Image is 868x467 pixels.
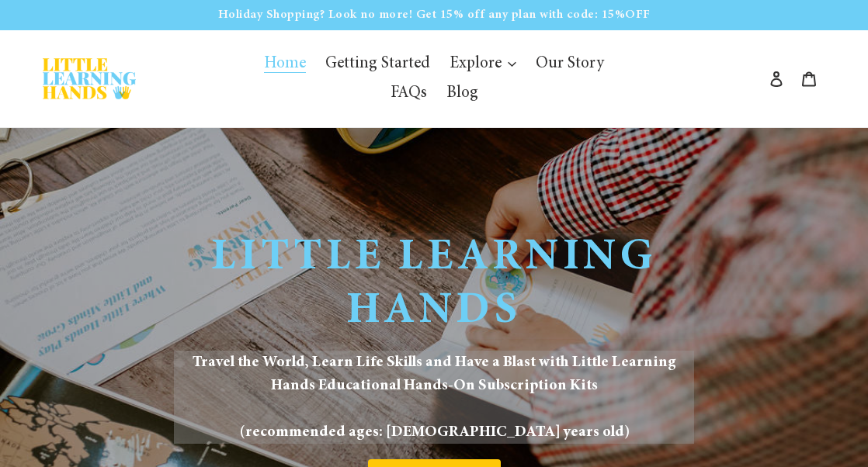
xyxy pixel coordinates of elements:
a: Getting Started [318,50,438,79]
span: Travel the World, Learn Life Skills and Have a Blast with Little Learning Hands Educational Hands... [174,351,694,444]
span: Explore [450,56,502,73]
button: Explore [442,50,524,79]
span: FAQs [391,85,427,102]
img: Little Learning Hands [43,58,136,99]
span: Little Learning Hands [211,237,657,334]
span: Getting Started [325,56,430,73]
span: Our Story [536,56,604,73]
a: Home [256,50,314,79]
a: Our Story [528,50,612,79]
a: Blog [439,79,486,109]
a: FAQs [383,79,435,109]
p: Holiday Shopping? Look no more! Get 15% off any plan with code: 15%OFF [2,2,866,28]
span: Blog [446,85,478,102]
span: Home [264,56,306,73]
